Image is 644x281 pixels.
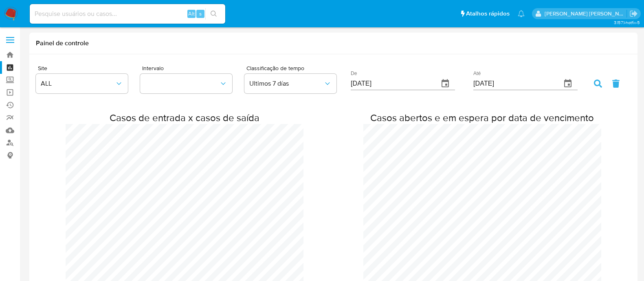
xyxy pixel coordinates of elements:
[36,74,128,93] button: ALL
[249,80,323,88] span: Ultimos 7 días
[188,10,195,18] span: Alt
[363,112,601,124] h2: Casos abertos e em espera por data de vencimento
[545,10,627,18] p: alessandra.barbosa@mercadopago.com
[38,65,142,71] span: Site
[473,71,481,76] label: Até
[66,112,303,124] h2: Casos de entrada x casos de saída
[30,9,225,19] input: Pesquise usuários ou casos...
[351,71,357,76] label: De
[142,65,246,71] span: Intervalo
[205,8,222,20] button: search-icon
[244,74,336,93] button: Ultimos 7 días
[466,9,510,18] span: Atalhos rápidos
[518,10,525,17] a: Notificações
[629,9,638,18] a: Sair
[246,65,351,71] span: Classificação de tempo
[41,80,115,88] span: ALL
[36,39,631,47] h1: Painel de controle
[199,10,202,18] span: s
